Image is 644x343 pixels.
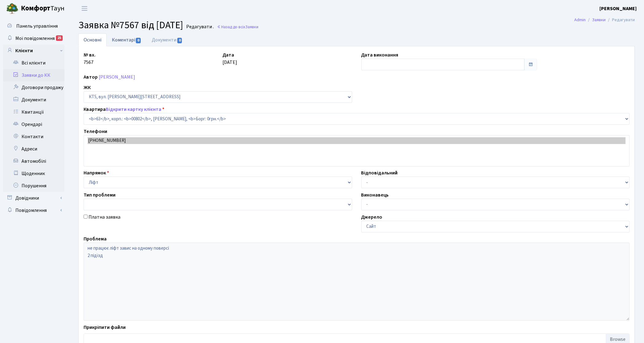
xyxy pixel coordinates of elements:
[147,33,188,46] a: Документи
[78,18,183,32] span: Заявка №7567 від [DATE]
[606,17,635,23] li: Редагувати
[3,81,65,94] a: Договори продажу
[3,45,65,57] a: Клієнти
[3,180,65,192] a: Порушення
[217,24,258,30] a: Назад до всіхЗаявки
[84,51,96,59] label: № вх.
[185,24,214,30] small: Редагувати .
[88,137,626,144] option: [PHONE_NUMBER]
[3,57,65,69] a: Всі клієнти
[88,213,120,221] label: Платна заявка
[177,38,182,43] span: 0
[574,17,586,23] a: Admin
[599,5,637,12] b: [PERSON_NAME]
[245,24,258,30] span: Заявки
[3,204,65,216] a: Повідомлення
[3,20,65,32] a: Панель управління
[3,106,65,118] a: Квитанції
[77,3,92,14] button: Переключити навігацію
[79,51,218,70] div: 7567
[361,51,399,59] label: Дата виконання
[3,94,65,106] a: Документи
[592,17,606,23] a: Заявки
[84,106,164,113] label: Квартира
[84,235,107,243] label: Проблема
[361,169,398,177] label: Відповідальний
[599,5,637,12] a: [PERSON_NAME]
[3,69,65,81] a: Заявки до КК
[361,191,389,199] label: Виконавець
[136,38,141,43] span: 0
[565,14,644,26] nav: breadcrumb
[84,243,630,321] textarea: не працює ліфт завис на одному поверсі 2 підїзд
[99,74,135,80] a: [PERSON_NAME]
[21,3,50,13] b: Комфорт
[3,118,65,131] a: Орендарі
[84,84,91,91] label: ЖК
[56,35,63,41] div: 25
[6,2,18,15] img: logo.png
[3,155,65,167] a: Автомобілі
[361,213,383,221] label: Джерело
[84,191,116,199] label: Тип проблеми
[16,23,58,29] span: Панель управління
[3,32,65,45] a: Мої повідомлення25
[84,73,98,81] label: Автор
[84,113,630,125] select: )
[15,35,55,42] span: Мої повідомлення
[84,128,107,135] label: Телефони
[218,51,357,70] div: [DATE]
[78,33,107,46] a: Основні
[84,169,109,177] label: Напрямок
[3,192,65,204] a: Довідники
[3,167,65,180] a: Щоденник
[106,106,161,113] a: Відкрити картку клієнта
[21,3,65,14] span: Таун
[3,143,65,155] a: Адреси
[84,324,126,331] label: Прикріпити файли
[222,51,234,59] label: Дата
[107,33,147,46] a: Коментарі
[3,131,65,143] a: Контакти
